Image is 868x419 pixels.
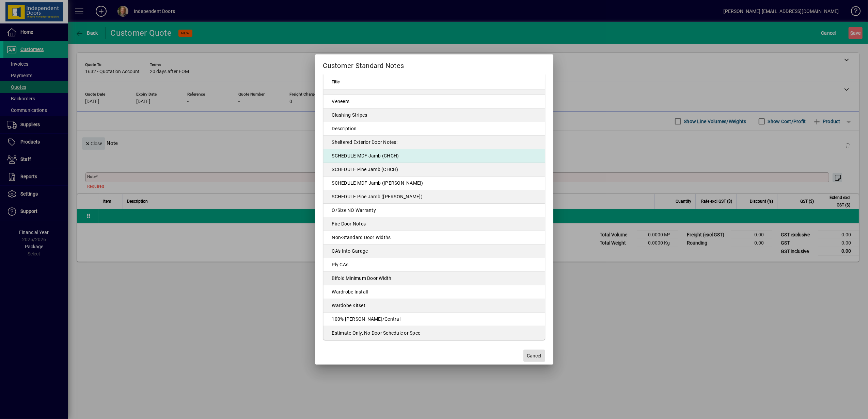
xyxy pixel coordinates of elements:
[323,204,545,217] td: O/Size NO Warranty
[323,95,545,108] td: Veneers
[323,285,545,299] td: Wardrobe Install
[323,299,545,313] td: Wardobe Kitset
[523,350,545,362] button: Cancel
[323,122,545,136] td: Description
[323,217,545,231] td: Fire Door Notes
[323,68,545,81] td: 5-WS
[323,231,545,245] td: Non-Standard Door Widths
[323,108,545,122] td: Clashing Stripes
[323,177,545,190] td: SCHEDULE MDF Jamb ([PERSON_NAME])
[323,326,545,340] td: Estimate Only, No Door Schedule or Spec
[315,54,553,74] h2: Customer Standard Notes
[323,313,545,326] td: 100% [PERSON_NAME]/Central
[332,78,340,86] span: Title
[323,149,545,163] td: SCHEDULE MDF Jamb (CHCH)
[527,352,541,359] span: Cancel
[323,272,545,285] td: Bifold Minimum Door Width
[323,163,545,177] td: SCHEDULE Pine Jamb (CHCH)
[323,245,545,258] td: CA's Into Garage
[323,136,545,149] td: Sheltered Exterior Door Notes:
[323,258,545,272] td: Ply CA's
[323,190,545,204] td: SCHEDULE Pine Jamb ([PERSON_NAME])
